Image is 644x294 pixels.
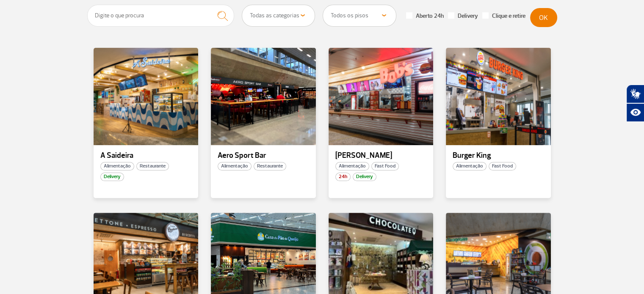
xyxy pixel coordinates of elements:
[530,8,557,27] button: OK
[626,85,644,122] div: Plugin de acessibilidade da Hand Talk.
[335,173,351,181] span: 24h
[371,162,399,170] span: Fast Food
[482,12,525,20] label: Clique e retire
[335,151,427,160] p: [PERSON_NAME]
[489,162,516,170] span: Fast Food
[100,173,124,181] span: Delivery
[453,162,486,170] span: Alimentação
[448,12,478,20] label: Delivery
[100,162,134,170] span: Alimentação
[453,151,544,160] p: Burger King
[353,173,376,181] span: Delivery
[335,162,369,170] span: Alimentação
[406,12,444,20] label: Aberto 24h
[626,103,644,122] button: Abrir recursos assistivos.
[136,162,169,170] span: Restaurante
[254,162,286,170] span: Restaurante
[218,162,252,170] span: Alimentação
[218,151,309,160] p: Aero Sport Bar
[100,151,192,160] p: A Saideira
[87,5,235,27] input: Digite o que procura
[626,85,644,103] button: Abrir tradutor de língua de sinais.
